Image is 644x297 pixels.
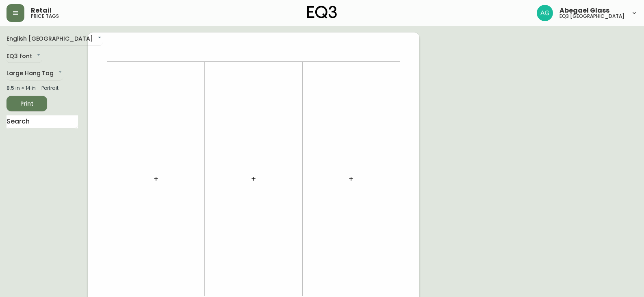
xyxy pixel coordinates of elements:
[7,33,103,46] div: English [GEOGRAPHIC_DATA]
[307,6,337,19] img: logo
[7,50,42,63] div: EQ3 font
[559,7,609,14] span: Abegael Glass
[13,99,41,109] span: Print
[7,85,78,92] div: 8.5 in × 14 in – Portrait
[31,7,52,14] span: Retail
[537,5,553,21] img: ffcb3a98c62deb47deacec1bf39f4e65
[559,14,624,19] h5: eq3 [GEOGRAPHIC_DATA]
[31,14,59,19] h5: price tags
[7,115,78,128] input: Search
[7,96,47,111] button: Print
[7,67,63,80] div: Large Hang Tag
